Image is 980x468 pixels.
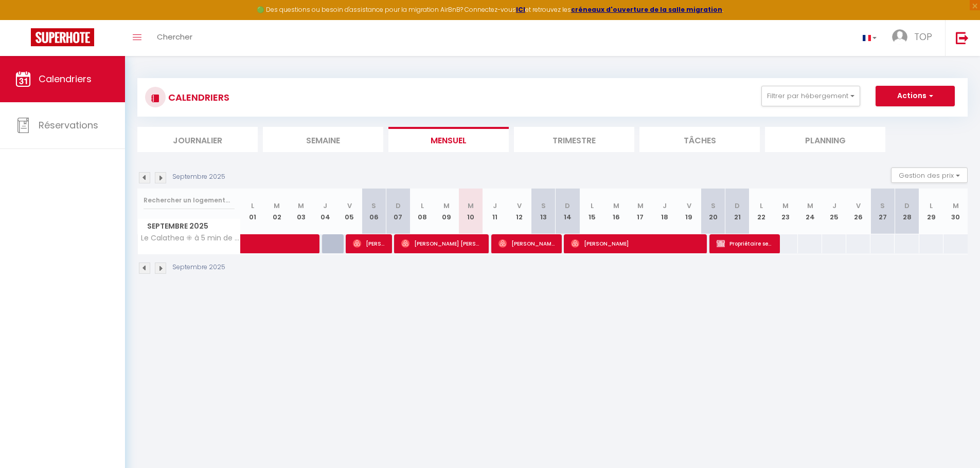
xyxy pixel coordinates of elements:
th: 15 [580,189,604,234]
th: 17 [628,189,652,234]
th: 08 [410,189,434,234]
abbr: M [613,201,619,211]
abbr: M [782,201,789,211]
abbr: D [565,201,570,211]
li: Trimestre [514,127,634,152]
button: Gestion des prix [891,167,968,183]
abbr: L [760,201,763,211]
th: 30 [943,189,968,234]
li: Journalier [137,127,258,152]
abbr: V [347,201,352,211]
p: Septembre 2025 [172,172,225,182]
abbr: S [711,201,716,211]
th: 13 [531,189,556,234]
span: Septembre 2025 [138,219,240,234]
th: 16 [604,189,628,234]
input: Rechercher un logement... [144,191,235,210]
th: 07 [386,189,410,234]
th: 29 [919,189,943,234]
a: Chercher [149,20,200,56]
abbr: L [930,201,933,211]
th: 21 [725,189,750,234]
li: Tâches [639,127,760,152]
th: 09 [434,189,458,234]
th: 14 [556,189,580,234]
a: ... TOP [884,20,945,56]
abbr: M [637,201,644,211]
button: Actions [876,86,955,106]
h3: CALENDRIERS [166,86,229,109]
th: 02 [265,189,289,234]
th: 12 [507,189,531,234]
abbr: L [421,201,424,211]
abbr: V [856,201,861,211]
span: Chercher [157,31,192,42]
abbr: L [591,201,594,211]
abbr: M [443,201,450,211]
th: 11 [483,189,507,234]
span: Calendriers [39,72,92,85]
abbr: J [832,201,836,211]
img: ... [892,29,907,45]
th: 06 [362,189,386,234]
th: 04 [313,189,337,234]
th: 28 [895,189,919,234]
a: créneaux d'ouverture de la salle migration [571,5,722,14]
span: [PERSON_NAME] [571,234,700,253]
li: Mensuel [388,127,509,152]
img: logout [956,31,969,44]
th: 24 [798,189,822,234]
li: Planning [765,127,885,152]
th: 01 [241,189,265,234]
abbr: D [396,201,401,211]
span: [PERSON_NAME],[PERSON_NAME] [353,234,385,253]
span: [PERSON_NAME] [PERSON_NAME] [401,234,482,253]
img: Super Booking [31,28,94,46]
abbr: M [298,201,304,211]
abbr: M [274,201,280,211]
button: Filtrer par hébergement [761,86,860,106]
a: ICI [516,5,525,14]
abbr: S [371,201,376,211]
th: 10 [458,189,483,234]
abbr: S [880,201,885,211]
abbr: D [904,201,910,211]
th: 26 [846,189,870,234]
th: 27 [870,189,895,234]
span: [PERSON_NAME] [PERSON_NAME] [498,234,555,253]
p: Septembre 2025 [172,263,225,272]
abbr: M [468,201,474,211]
abbr: S [541,201,546,211]
th: 25 [822,189,846,234]
abbr: J [493,201,497,211]
abbr: V [517,201,522,211]
span: Le Calathea ⁜ à 5 min de Disney et 25min de [GEOGRAPHIC_DATA] [139,234,242,242]
abbr: L [251,201,254,211]
span: Propriétaire sera present [PERSON_NAME] [717,234,773,253]
abbr: M [807,201,813,211]
abbr: J [323,201,327,211]
abbr: V [687,201,691,211]
th: 05 [337,189,362,234]
span: TOP [914,30,932,43]
abbr: D [735,201,740,211]
th: 03 [289,189,313,234]
span: Réservations [39,119,98,132]
abbr: J [663,201,667,211]
abbr: M [953,201,959,211]
th: 22 [750,189,774,234]
th: 23 [774,189,798,234]
th: 20 [701,189,725,234]
li: Semaine [263,127,383,152]
th: 18 [652,189,676,234]
th: 19 [676,189,701,234]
